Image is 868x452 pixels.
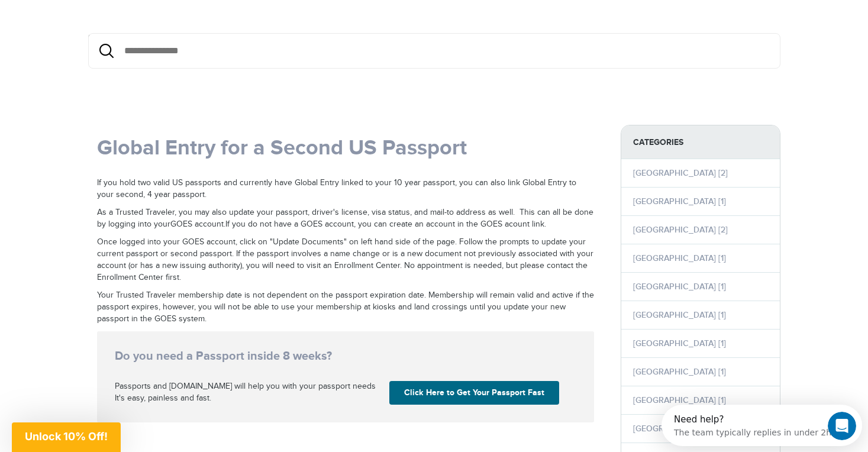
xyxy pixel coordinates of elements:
a: [GEOGRAPHIC_DATA] [1] [633,282,726,292]
p: As a Trusted Traveler, you may also update your passport, driver's license, visa status, and mail... [97,207,594,231]
strong: Do you need a Passport inside 8 weeks? [115,349,576,363]
a: [GEOGRAPHIC_DATA] [1] [633,310,726,320]
iframe: Intercom live chat discovery launcher [662,405,862,446]
span: Unlock 10% Off! [25,430,108,443]
strong: Categories [621,125,780,159]
a: [GEOGRAPHIC_DATA] [1] [633,367,726,377]
iframe: Intercom live chat [828,412,856,440]
a: [GEOGRAPHIC_DATA] [2] [633,225,728,235]
div: {/exp:low_search:form} [88,33,780,69]
p: If you hold two valid US passports and currently have Global Entry linked to your 10 year passpor... [97,177,594,201]
div: Unlock 10% Off! [12,422,121,452]
a: Click Here to Get Your Passport Fast [389,381,559,405]
a: [GEOGRAPHIC_DATA] [1] [633,196,726,206]
div: Passports and [DOMAIN_NAME] will help you with your passport needs It's easy, painless and fast. [110,381,385,405]
div: The team typically replies in under 2h [12,20,170,32]
a: [GEOGRAPHIC_DATA] [1] [633,253,726,263]
a: [GEOGRAPHIC_DATA] [1] [633,395,726,405]
a: [GEOGRAPHIC_DATA] [1] [633,424,726,434]
a: [GEOGRAPHIC_DATA] [2] [633,168,728,178]
div: Need help? [12,10,170,20]
p: Your Trusted Traveler membership date is not dependent on the passport expiration date. Membershi... [97,290,594,325]
p: Once logged into your GOES account, click on "Update Documents" on left hand side of the page. Fo... [97,237,594,284]
a: GOES account. [170,219,225,229]
h1: Global Entry for a Second US Passport [97,137,594,160]
a: [GEOGRAPHIC_DATA] [1] [633,338,726,348]
div: Open Intercom Messenger [5,5,205,37]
